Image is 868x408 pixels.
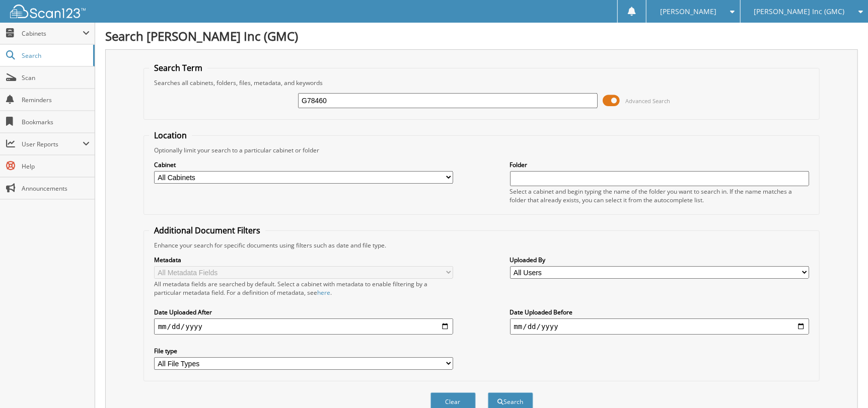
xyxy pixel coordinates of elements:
[149,130,192,141] legend: Location
[22,29,83,38] span: Cabinets
[10,5,86,18] img: scan123-logo-white.svg
[660,9,716,15] span: [PERSON_NAME]
[149,78,815,87] div: Searches all cabinets, folders, files, metadata, and keywords
[510,256,810,264] label: Uploaded By
[510,160,810,169] label: Folder
[22,73,90,82] span: Scan
[818,360,868,408] iframe: Chat Widget
[625,97,670,105] span: Advanced Search
[154,318,454,335] input: start
[22,96,90,104] span: Reminders
[22,118,90,126] span: Bookmarks
[105,28,858,44] h1: Search [PERSON_NAME] Inc (GMC)
[149,241,815,250] div: Enhance your search for specific documents using filters such as date and file type.
[149,62,207,73] legend: Search Term
[22,162,90,171] span: Help
[22,184,90,193] span: Announcements
[22,140,83,148] span: User Reports
[154,160,454,169] label: Cabinet
[22,51,88,60] span: Search
[154,347,454,355] label: File type
[149,225,265,236] legend: Additional Document Filters
[154,308,454,316] label: Date Uploaded After
[510,308,810,316] label: Date Uploaded Before
[754,9,845,15] span: [PERSON_NAME] Inc (GMC)
[510,187,810,204] div: Select a cabinet and begin typing the name of the folder you want to search in. If the name match...
[149,146,815,154] div: Optionally limit your search to a particular cabinet or folder
[154,256,454,264] label: Metadata
[154,280,454,297] div: All metadata fields are searched by default. Select a cabinet with metadata to enable filtering b...
[317,288,330,297] a: here
[510,318,810,335] input: end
